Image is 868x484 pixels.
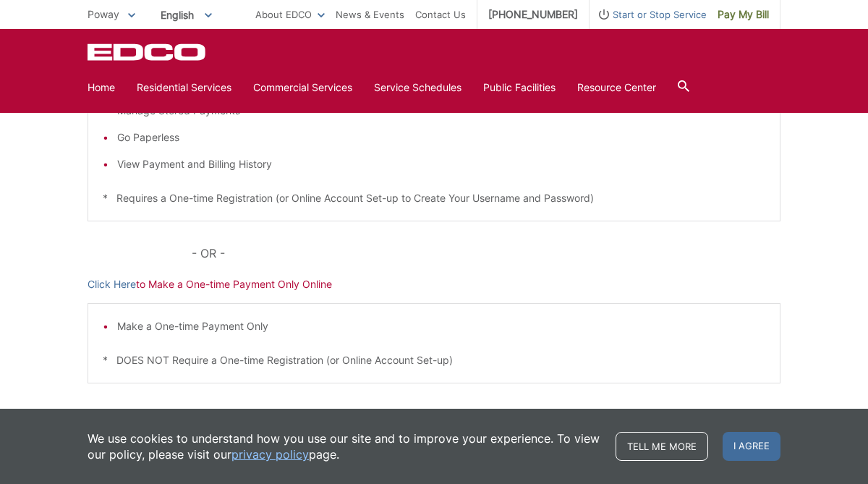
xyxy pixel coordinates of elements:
a: Service Schedules [374,80,461,95]
span: Pay My Bill [718,7,769,22]
a: EDCD logo. Return to the homepage. [88,43,208,61]
a: Home [88,80,115,95]
p: * Requires a One-time Registration (or Online Account Set-up to Create Your Username and Password) [103,190,765,206]
p: * DOES NOT Require a One-time Registration (or Online Account Set-up) [103,352,765,368]
a: privacy policy [231,446,309,462]
p: We use cookies to understand how you use our site and to improve your experience. To view our pol... [88,430,601,462]
a: News & Events [336,7,404,22]
a: Residential Services [137,80,231,95]
a: Public Facilities [483,80,556,95]
li: Make a One-time Payment Only [117,318,765,334]
span: Poway [88,8,119,20]
a: Commercial Services [253,80,352,95]
p: - OR - [192,243,780,263]
span: English [150,3,223,27]
a: Resource Center [577,80,656,95]
li: Go Paperless [117,130,765,145]
a: About EDCO [255,7,325,22]
a: Tell me more [616,432,708,461]
a: Contact Us [415,7,466,22]
span: I agree [723,432,780,461]
li: View Payment and Billing History [117,156,765,172]
p: to Make a One-time Payment Only Online [88,276,780,292]
a: Click Here [88,276,136,292]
